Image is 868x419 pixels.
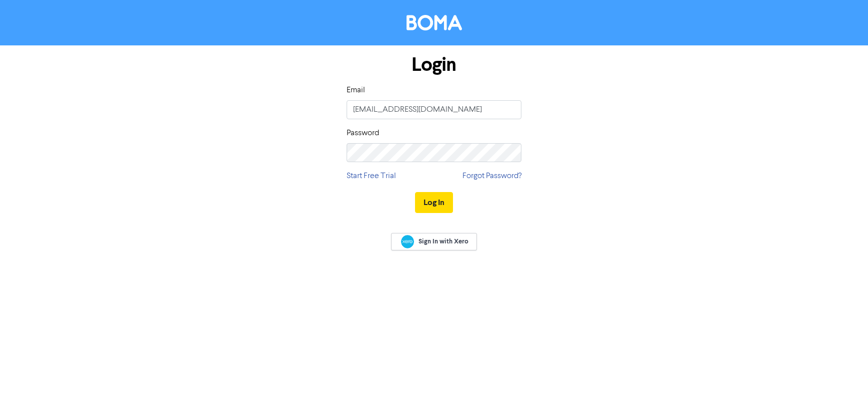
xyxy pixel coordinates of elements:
a: Forgot Password? [462,170,521,182]
a: Sign In with Xero [391,233,477,250]
button: Log In [415,192,453,213]
a: Start Free Trial [347,170,396,182]
label: Password [347,127,379,139]
img: BOMA Logo [407,15,462,30]
span: Sign In with Xero [419,237,468,246]
h1: Login [347,53,521,76]
label: Email [347,84,365,96]
iframe: Chat Widget [818,371,868,419]
img: Xero logo [401,235,414,248]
